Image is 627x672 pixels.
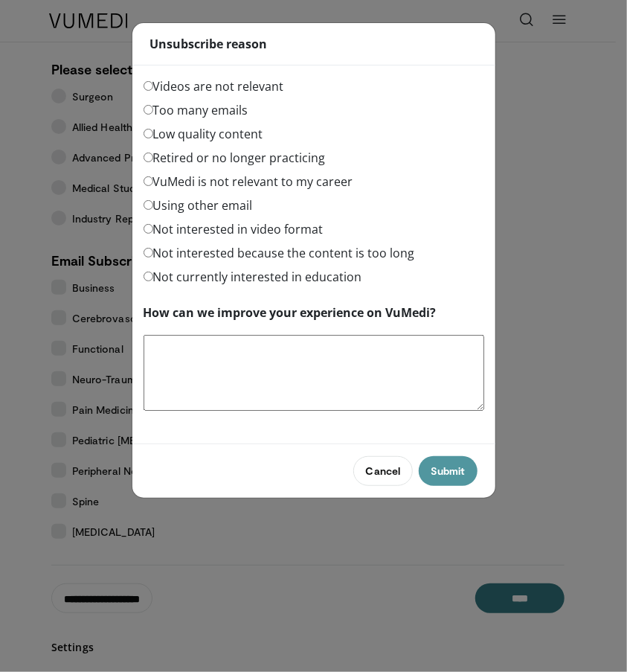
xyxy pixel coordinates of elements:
label: How can we improve your experience on VuMedi? [144,304,437,321]
input: Using other email [144,200,153,210]
strong: Unsubscribe reason [150,35,268,53]
label: Retired or no longer practicing [144,149,326,167]
input: Not interested in video format [144,224,153,234]
label: Not interested because the content is too long [144,244,415,262]
label: Videos are not relevant [144,77,284,95]
input: Low quality content [144,129,153,138]
input: VuMedi is not relevant to my career [144,176,153,186]
label: VuMedi is not relevant to my career [144,173,353,191]
label: Low quality content [144,125,263,143]
input: Videos are not relevant [144,81,153,91]
label: Not currently interested in education [144,268,362,286]
button: Submit [419,456,477,486]
input: Too many emails [144,105,153,115]
label: Not interested in video format [144,220,324,238]
label: Using other email [144,196,253,214]
button: Cancel [353,456,413,486]
input: Not interested because the content is too long [144,248,153,257]
input: Not currently interested in education [144,272,153,281]
input: Retired or no longer practicing [144,153,153,162]
label: Too many emails [144,101,248,119]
